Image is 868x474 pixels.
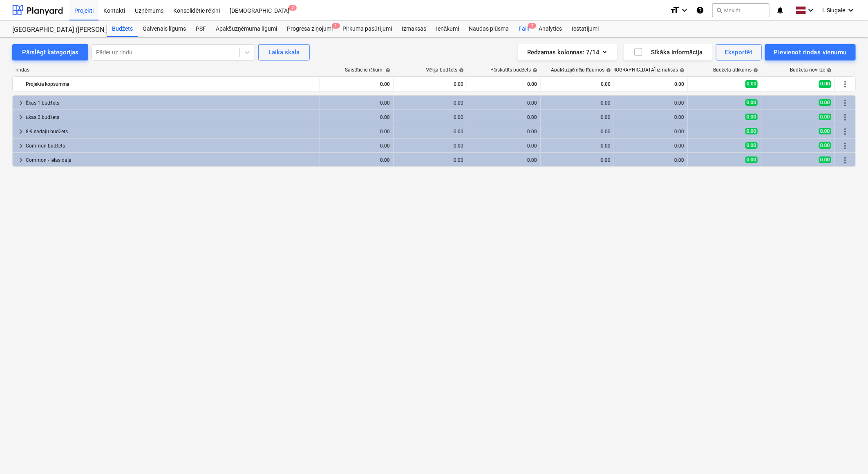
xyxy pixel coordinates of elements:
a: Faili7 [514,21,534,37]
div: Sīkāka informācija [633,47,703,58]
div: 0.00 [544,157,611,163]
div: Budžeta atlikums [714,67,758,73]
div: 0.00 [470,100,537,106]
span: 0.00 [745,142,758,149]
a: Apakšuzņēmuma līgumi [211,21,282,37]
button: Redzamas kolonnas:7/14 [518,44,617,60]
a: Naudas plūsma [464,21,514,37]
div: 0.00 [544,78,611,91]
span: help [604,68,611,73]
div: Ēkas 2 budžets [26,111,316,124]
span: keyboard_arrow_right [16,112,26,122]
div: 0.00 [323,157,390,163]
span: help [531,68,537,73]
a: Progresa ziņojumi1 [282,21,338,37]
div: 0.00 [470,157,537,163]
a: Iestatījumi [567,21,604,37]
div: 0.00 [617,78,684,91]
div: 0.00 [544,143,611,149]
div: [DEMOGRAPHIC_DATA] izmaksas [604,67,685,73]
i: format_size [670,5,680,15]
span: I. Siugale [822,7,845,13]
a: Pirkuma pasūtījumi [338,21,397,37]
div: 0.00 [397,78,463,91]
span: keyboard_arrow_right [16,141,26,151]
span: keyboard_arrow_right [16,127,26,136]
span: 0.00 [819,99,831,106]
button: Laika skala [258,44,310,60]
span: 0.00 [819,80,831,88]
div: 0.00 [323,78,390,91]
span: 0.00 [745,99,758,106]
span: help [678,68,685,73]
div: Saistītie ienākumi [345,67,390,73]
span: keyboard_arrow_right [16,98,26,108]
span: Vairāk darbību [840,127,850,136]
span: keyboard_arrow_right [16,155,26,165]
span: 0.00 [819,114,831,120]
span: help [825,68,832,73]
span: Vairāk darbību [840,79,850,89]
div: Mērķa budžets [425,67,464,73]
div: 8-9.sadaļu budžets [26,125,316,138]
i: keyboard_arrow_down [846,5,856,15]
div: Pārskatīts budžets [490,67,537,73]
div: Faili [514,21,534,37]
iframe: Chat Widget [827,435,868,474]
span: Vairāk darbību [840,98,850,108]
div: 0.00 [323,114,390,120]
div: 0.00 [397,114,463,120]
a: Izmaksas [397,21,431,37]
div: 0.00 [544,100,611,106]
div: 0.00 [397,129,463,134]
div: Ēkas 1 budžets [26,96,316,110]
div: Laika skala [268,47,300,58]
div: 0.00 [544,129,611,134]
div: 0.00 [397,100,463,106]
div: Redzamas kolonnas : 7/14 [528,47,607,58]
div: Progresa ziņojumi [282,21,338,37]
button: Eksportēt [716,44,762,60]
div: 0.00 [544,114,611,120]
div: 0.00 [617,157,684,163]
i: keyboard_arrow_down [680,5,689,15]
span: help [752,68,758,73]
div: rindas [12,67,320,73]
span: Vairāk darbību [840,155,850,165]
span: Vairāk darbību [840,112,850,122]
i: Zināšanu pamats [696,5,704,15]
div: 0.00 [470,143,537,149]
div: 0.00 [397,157,463,163]
button: Pārslēgt kategorijas [12,44,88,60]
div: [GEOGRAPHIC_DATA] ([PERSON_NAME] - PRJ2002936 un PRJ2002937) 2601965 [12,26,97,34]
div: Common - Ielas daļa [26,154,316,167]
a: Ienākumi [431,21,464,37]
span: Vairāk darbību [840,141,850,151]
div: 0.00 [323,100,390,106]
span: 0.00 [819,142,831,149]
span: help [457,68,464,73]
div: Apakšuzņēmēju līgumos [551,67,611,73]
a: Galvenais līgums [138,21,191,37]
div: Projekta kopsumma [26,78,316,91]
i: notifications [776,5,784,15]
div: 0.00 [617,114,684,120]
span: 0.00 [819,157,831,163]
div: Common budžets [26,139,316,152]
div: 0.00 [617,129,684,134]
div: 0.00 [470,129,537,134]
i: keyboard_arrow_down [806,5,816,15]
div: Budžeta novirze [790,67,832,73]
a: Budžets [107,21,138,37]
div: Pārslēgt kategorijas [22,47,78,58]
a: PSF [191,21,211,37]
div: 0.00 [470,78,537,91]
span: 0.00 [745,128,758,134]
